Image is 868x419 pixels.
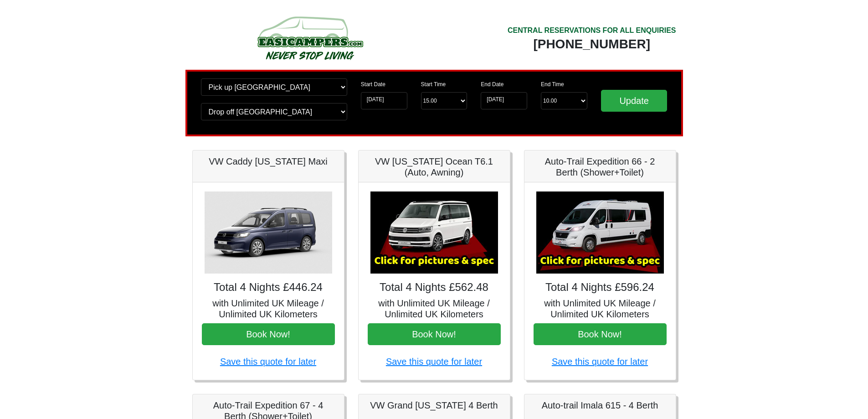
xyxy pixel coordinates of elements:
[536,191,664,274] img: Auto-Trail Expedition 66 - 2 Berth (Shower+Toilet)
[386,357,482,367] a: Save this quote for later
[368,156,501,178] h5: VW [US_STATE] Ocean T6.1 (Auto, Awning)
[368,323,501,345] button: Book Now!
[481,92,527,109] input: Return Date
[421,80,446,88] label: Start Time
[361,92,407,109] input: Start Date
[481,80,503,88] label: End Date
[534,298,667,320] h5: with Unlimited UK Mileage / Unlimited UK Kilometers
[361,80,385,88] label: Start Date
[541,80,564,88] label: End Time
[508,25,676,36] div: CENTRAL RESERVATIONS FOR ALL ENQUIRIES
[601,90,668,112] input: Update
[220,357,316,367] a: Save this quote for later
[202,323,335,345] button: Book Now!
[534,400,667,411] h5: Auto-trail Imala 615 - 4 Berth
[205,191,332,274] img: VW Caddy California Maxi
[534,156,667,178] h5: Auto-Trail Expedition 66 - 2 Berth (Shower+Toilet)
[552,357,648,367] a: Save this quote for later
[534,281,667,294] h4: Total 4 Nights £596.24
[202,281,335,294] h4: Total 4 Nights £446.24
[370,191,498,274] img: VW California Ocean T6.1 (Auto, Awning)
[202,298,335,320] h5: with Unlimited UK Mileage / Unlimited UK Kilometers
[534,323,667,345] button: Book Now!
[368,400,501,411] h5: VW Grand [US_STATE] 4 Berth
[508,36,676,52] div: [PHONE_NUMBER]
[368,298,501,320] h5: with Unlimited UK Mileage / Unlimited UK Kilometers
[368,281,501,294] h4: Total 4 Nights £562.48
[202,156,335,167] h5: VW Caddy [US_STATE] Maxi
[223,13,396,63] img: campers-checkout-logo.png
